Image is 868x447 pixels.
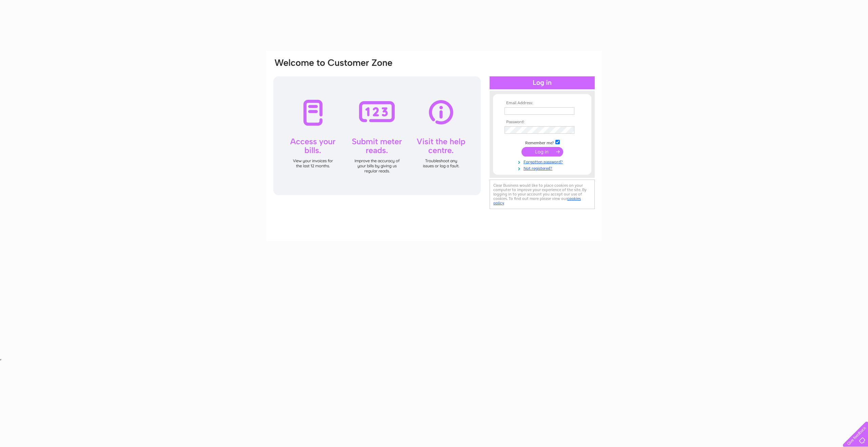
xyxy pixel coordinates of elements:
[521,147,563,156] input: Submit
[505,158,581,165] a: Forgotten password?
[490,180,595,209] div: Clear Business would like to place cookies on your computer to improve your experience of the sit...
[503,139,581,146] td: Remember me?
[493,196,581,205] a: cookies policy
[503,101,581,106] th: Email Address:
[503,120,581,125] th: Password:
[505,165,581,171] a: Not registered?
